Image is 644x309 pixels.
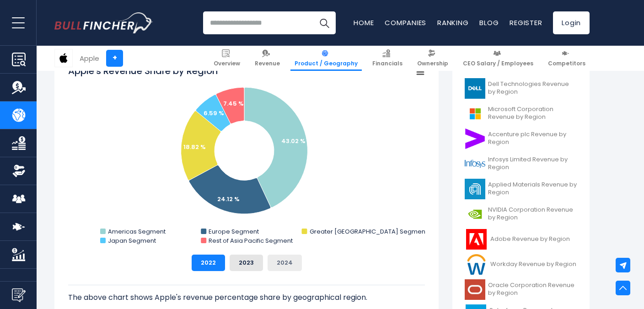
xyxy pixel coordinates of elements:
span: Oracle Corporation Revenue by Region [488,282,577,297]
a: Competitors [544,46,590,71]
img: Bullfincher logo [54,12,153,33]
a: Microsoft Corporation Revenue by Region [459,101,583,126]
button: 2024 [268,255,302,271]
a: Companies [385,18,426,27]
img: MSFT logo [465,103,485,124]
text: Greater [GEOGRAPHIC_DATA] Segment [310,227,427,236]
text: 43.02 % [281,137,306,145]
span: Revenue [255,60,280,67]
button: 2022 [192,255,225,271]
img: AAPL logo [55,49,72,67]
span: Accenture plc Revenue by Region [488,131,577,146]
img: WDAY logo [465,254,488,275]
text: 6.59 % [204,109,224,117]
span: NVIDIA Corporation Revenue by Region [488,206,577,222]
a: CEO Salary / Employees [459,46,537,71]
span: Adobe Revenue by Region [490,235,570,243]
a: Workday Revenue by Region [459,252,583,277]
a: Accenture plc Revenue by Region [459,126,583,151]
a: Applied Materials Revenue by Region [459,176,583,202]
button: Search [313,11,336,34]
div: Apple [80,53,99,64]
span: Financials [372,60,402,67]
text: 7.45 % [223,99,244,108]
svg: Apple's Revenue Share by Region [68,64,425,247]
a: Financials [368,46,407,71]
a: Overview [209,46,244,71]
img: INFY logo [465,154,485,174]
a: Ranking [437,18,468,27]
text: Americas Segment [108,227,166,236]
img: ACN logo [465,128,485,149]
text: Japan Segment [108,236,156,245]
img: ADBE logo [465,229,488,250]
tspan: Apple's Revenue Share by Region [68,64,218,77]
img: AMAT logo [465,179,485,199]
img: DELL logo [465,78,485,99]
a: Register [510,18,542,27]
a: Product / Geography [290,46,362,71]
button: 2023 [230,255,263,271]
a: Oracle Corporation Revenue by Region [459,277,583,302]
span: Microsoft Corporation Revenue by Region [488,106,577,121]
a: + [106,50,123,67]
a: Ownership [413,46,452,71]
span: Workday Revenue by Region [490,261,576,268]
span: Product / Geography [295,60,358,67]
a: Home [354,18,374,27]
img: ORCL logo [465,279,485,300]
span: Applied Materials Revenue by Region [488,181,577,197]
text: Europe Segment [209,227,259,236]
span: Infosys Limited Revenue by Region [488,156,577,171]
span: CEO Salary / Employees [463,60,533,67]
a: Adobe Revenue by Region [459,227,583,252]
img: Ownership [12,164,26,178]
a: Blog [479,18,499,27]
text: Rest of Asia Pacific Segment [209,236,293,245]
a: Revenue [251,46,284,71]
p: The above chart shows Apple's revenue percentage share by geographical region. [68,292,425,303]
a: Login [553,11,590,34]
span: Dell Technologies Revenue by Region [488,80,577,96]
a: Go to homepage [54,12,153,33]
a: Infosys Limited Revenue by Region [459,151,583,176]
img: NVDA logo [465,204,485,224]
span: Ownership [417,60,448,67]
a: NVIDIA Corporation Revenue by Region [459,202,583,227]
span: Overview [214,60,240,67]
span: Competitors [548,60,585,67]
a: Dell Technologies Revenue by Region [459,76,583,101]
text: 18.82 % [183,143,206,151]
text: 24.12 % [217,195,240,203]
